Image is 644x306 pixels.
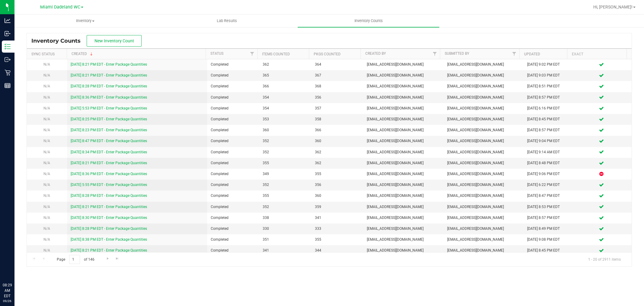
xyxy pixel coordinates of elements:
div: [DATE] 9:04 PM EDT [527,138,568,144]
a: [DATE] 8:47 PM EDT - Enter Package Quantities [71,139,147,143]
inline-svg: Inventory [5,44,11,50]
div: [DATE] 9:02 PM EDT [527,62,568,67]
span: 366 [263,83,307,89]
span: Completed [211,73,255,78]
span: [EMAIL_ADDRESS][DOMAIN_NAME] [447,149,520,155]
span: [EMAIL_ADDRESS][DOMAIN_NAME] [447,226,520,232]
div: [DATE] 9:14 AM EDT [527,149,568,155]
span: 352 [263,204,307,210]
a: Updated [524,52,540,56]
span: [EMAIL_ADDRESS][DOMAIN_NAME] [447,116,520,122]
span: 330 [263,226,307,232]
a: [DATE] 8:21 PM EDT - Enter Package Quantities [71,62,147,67]
span: 344 [315,248,360,253]
span: [EMAIL_ADDRESS][DOMAIN_NAME] [367,193,440,199]
span: N/A [43,194,50,198]
span: 355 [315,237,360,243]
a: [DATE] 8:25 PM EDT - Enter Package Quantities [71,117,147,121]
p: 08:29 AM EDT [3,282,12,299]
a: [DATE] 5:53 PM EDT - Enter Package Quantities [71,106,147,110]
span: 368 [315,83,360,89]
span: [EMAIL_ADDRESS][DOMAIN_NAME] [367,215,440,221]
a: Items Counted [262,52,290,56]
span: [EMAIL_ADDRESS][DOMAIN_NAME] [367,83,440,89]
a: Sync Status [31,52,55,56]
span: [EMAIL_ADDRESS][DOMAIN_NAME] [367,106,440,111]
span: N/A [43,84,50,88]
a: Created By [365,51,386,56]
a: Filter [509,49,519,59]
span: 354 [263,106,307,111]
span: N/A [43,183,50,187]
span: 359 [315,204,360,210]
span: [EMAIL_ADDRESS][DOMAIN_NAME] [367,73,440,78]
span: N/A [43,205,50,209]
span: [EMAIL_ADDRESS][DOMAIN_NAME] [447,193,520,199]
div: [DATE] 8:48 PM EDT [527,160,568,166]
span: [EMAIL_ADDRESS][DOMAIN_NAME] [367,116,440,122]
span: 366 [315,127,360,133]
span: Completed [211,204,255,210]
span: 360 [263,127,307,133]
span: [EMAIL_ADDRESS][DOMAIN_NAME] [447,237,520,243]
a: Go to the next page [103,255,112,263]
a: [DATE] 8:21 PM EDT - Enter Package Quantities [71,205,147,209]
span: [EMAIL_ADDRESS][DOMAIN_NAME] [367,182,440,188]
a: [DATE] 8:28 PM EDT - Enter Package Quantities [71,226,147,231]
div: [DATE] 8:51 PM EDT [527,83,568,89]
span: [EMAIL_ADDRESS][DOMAIN_NAME] [447,171,520,177]
th: Exact [567,49,626,59]
div: [DATE] 9:06 PM EDT [527,171,568,177]
span: [EMAIL_ADDRESS][DOMAIN_NAME] [447,248,520,253]
span: [EMAIL_ADDRESS][DOMAIN_NAME] [447,83,520,89]
span: N/A [43,226,50,231]
a: Created [72,52,94,56]
div: [DATE] 8:57 PM EDT [527,127,568,133]
span: Hi, [PERSON_NAME]! [593,5,633,9]
div: [DATE] 8:57 PM EDT [527,215,568,221]
a: Go to the last page [113,255,122,263]
span: Completed [211,127,255,133]
span: Completed [211,106,255,111]
a: [DATE] 8:38 PM EDT - Enter Package Quantities [71,237,147,242]
span: [EMAIL_ADDRESS][DOMAIN_NAME] [447,204,520,210]
a: Inventory Counts [298,15,439,27]
div: [DATE] 8:49 PM EDT [527,226,568,232]
div: [DATE] 8:53 PM EDT [527,204,568,210]
span: 356 [315,182,360,188]
div: [DATE] 9:08 PM EDT [527,237,568,243]
a: [DATE] 8:21 PM EDT - Enter Package Quantities [71,161,147,165]
span: Completed [211,83,255,89]
span: 358 [315,116,360,122]
div: [DATE] 8:45 PM EDT [527,248,568,253]
inline-svg: Outbound [5,57,11,63]
span: 341 [315,215,360,221]
span: [EMAIL_ADDRESS][DOMAIN_NAME] [367,226,440,232]
span: 360 [315,193,360,199]
span: 349 [263,171,307,177]
span: 341 [263,248,307,253]
a: Filter [247,49,257,59]
span: [EMAIL_ADDRESS][DOMAIN_NAME] [447,182,520,188]
span: 352 [263,138,307,144]
span: 367 [315,73,360,78]
a: [DATE] 5:55 PM EDT - Enter Package Quantities [71,183,147,187]
span: Completed [211,226,255,232]
span: Completed [211,248,255,253]
a: Pkgs Counted [314,52,341,56]
div: [DATE] 8:47 PM EDT [527,193,568,199]
inline-svg: Retail [5,70,11,76]
span: N/A [43,62,50,67]
span: Completed [211,171,255,177]
span: [EMAIL_ADDRESS][DOMAIN_NAME] [447,127,520,133]
span: N/A [43,95,50,99]
span: Completed [211,237,255,243]
span: Lab Results [209,18,245,24]
span: Completed [211,116,255,122]
a: Submitted By [445,51,469,56]
span: [EMAIL_ADDRESS][DOMAIN_NAME] [367,248,440,253]
span: New Inventory Count [95,38,134,43]
span: [EMAIL_ADDRESS][DOMAIN_NAME] [367,138,440,144]
span: Completed [211,95,255,100]
div: [DATE] 6:16 PM EDT [527,106,568,111]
